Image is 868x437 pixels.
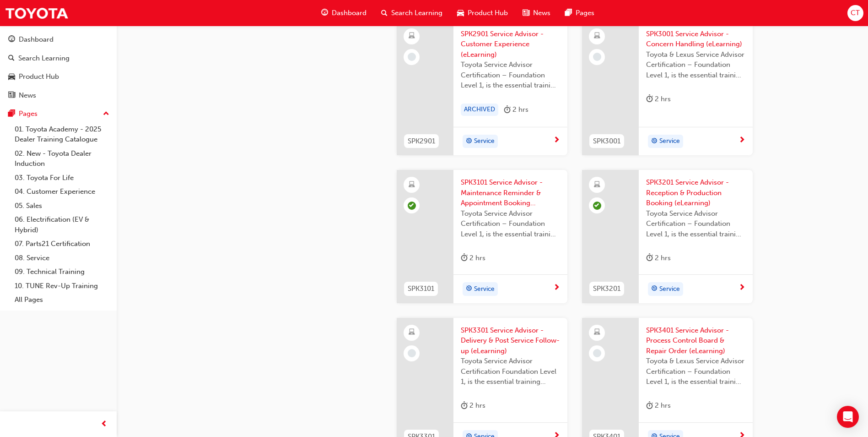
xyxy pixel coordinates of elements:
[11,213,113,237] a: 06. Electrification (EV & Hybrid)
[646,93,653,105] span: duration-icon
[4,105,113,122] button: Pages
[739,284,745,292] span: next-icon
[847,5,863,21] button: CT
[391,8,442,18] span: Search Learning
[646,29,745,49] span: SPK3001 Service Advisor - Concern Handling (eLearning)
[408,136,435,147] span: SPK2901
[646,400,671,411] div: 2 hrs
[553,137,560,145] span: next-icon
[582,22,753,156] a: SPK3001SPK3001 Service Advisor - Concern Handling (eLearning)Toyota & Lexus Service Advisor Certi...
[321,7,328,19] span: guage-icon
[837,406,859,428] div: Open Intercom Messenger
[381,7,388,19] span: search-icon
[461,325,560,356] span: SPK3301 Service Advisor - Delivery & Post Service Follow-up (eLearning)
[11,237,113,251] a: 07. Parts21 Certification
[11,185,113,199] a: 04. Customer Experience
[553,284,560,292] span: next-icon
[576,8,594,18] span: Pages
[466,136,472,147] span: target-icon
[397,22,567,156] a: SPK2901SPK2901 Service Advisor - Customer Experience (eLearning)Toyota Service Advisor Certificat...
[19,90,36,101] div: News
[4,29,113,105] button: DashboardSearch LearningProduct HubNews
[408,349,416,357] span: learningRecordVerb_NONE-icon
[461,177,560,208] span: SPK3101 Service Advisor - Maintenance Reminder & Appointment Booking (eLearning)
[461,400,485,411] div: 2 hrs
[558,4,602,22] a: pages-iconPages
[646,208,745,240] span: Toyota Service Advisor Certification – Foundation Level 1, is the essential training course for a...
[11,147,113,171] a: 02. New - Toyota Dealer Induction
[461,104,498,116] div: ARCHIVED
[646,356,745,387] span: Toyota & Lexus Service Advisor Certification – Foundation Level 1, is the essential training cour...
[533,8,550,18] span: News
[461,252,485,264] div: 2 hrs
[593,349,601,357] span: learningRecordVerb_NONE-icon
[851,8,860,18] span: CT
[8,92,15,100] span: news-icon
[101,419,108,430] span: prev-icon
[11,293,113,307] a: All Pages
[450,4,515,22] a: car-iconProduct Hub
[19,109,38,119] div: Pages
[408,202,416,210] span: learningRecordVerb_PASS-icon
[651,136,658,147] span: target-icon
[515,4,558,22] a: news-iconNews
[466,283,472,295] span: target-icon
[593,136,620,147] span: SPK3001
[397,170,567,303] a: SPK3101SPK3101 Service Advisor - Maintenance Reminder & Appointment Booking (eLearning)Toyota Ser...
[4,87,113,104] a: News
[409,179,415,191] span: learningResourceType_ELEARNING-icon
[593,284,620,294] span: SPK3201
[739,137,745,145] span: next-icon
[11,199,113,213] a: 05. Sales
[582,170,753,303] a: SPK3201SPK3201 Service Advisor - Reception & Production Booking (eLearning)Toyota Service Advisor...
[19,71,59,82] div: Product Hub
[5,3,69,23] img: Trak
[8,73,15,81] span: car-icon
[8,55,15,63] span: search-icon
[408,284,434,294] span: SPK3101
[646,400,653,411] span: duration-icon
[565,7,572,19] span: pages-icon
[659,284,680,295] span: Service
[594,30,600,42] span: learningResourceType_ELEARNING-icon
[461,208,560,240] span: Toyota Service Advisor Certification – Foundation Level 1, is the essential training course for a...
[103,108,109,120] span: up-icon
[504,104,511,115] span: duration-icon
[332,8,367,18] span: Dashboard
[4,68,113,85] a: Product Hub
[646,93,671,105] div: 2 hrs
[474,284,495,295] span: Service
[651,283,658,295] span: target-icon
[8,110,15,118] span: pages-icon
[659,136,680,147] span: Service
[8,36,15,44] span: guage-icon
[461,356,560,387] span: Toyota Service Advisor Certification Foundation Level 1, is the essential training course for all...
[593,202,601,210] span: learningRecordVerb_PASS-icon
[646,325,745,356] span: SPK3401 Service Advisor - Process Control Board & Repair Order (eLearning)
[523,7,529,19] span: news-icon
[474,136,495,147] span: Service
[646,252,671,264] div: 2 hrs
[594,179,600,191] span: learningResourceType_ELEARNING-icon
[646,252,653,264] span: duration-icon
[504,104,528,116] div: 2 hrs
[646,49,745,81] span: Toyota & Lexus Service Advisor Certification – Foundation Level 1, is the essential training cour...
[594,327,600,339] span: learningResourceType_ELEARNING-icon
[646,177,745,208] span: SPK3201 Service Advisor - Reception & Production Booking (eLearning)
[11,171,113,185] a: 03. Toyota For Life
[18,53,70,64] div: Search Learning
[409,327,415,339] span: learningResourceType_ELEARNING-icon
[409,30,415,42] span: learningResourceType_ELEARNING-icon
[461,400,468,411] span: duration-icon
[11,122,113,147] a: 01. Toyota Academy - 2025 Dealer Training Catalogue
[408,53,416,61] span: learningRecordVerb_NONE-icon
[457,7,464,19] span: car-icon
[461,29,560,60] span: SPK2901 Service Advisor - Customer Experience (eLearning)
[4,31,113,48] a: Dashboard
[19,34,54,45] div: Dashboard
[314,4,374,22] a: guage-iconDashboard
[461,252,468,264] span: duration-icon
[593,53,601,61] span: learningRecordVerb_NONE-icon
